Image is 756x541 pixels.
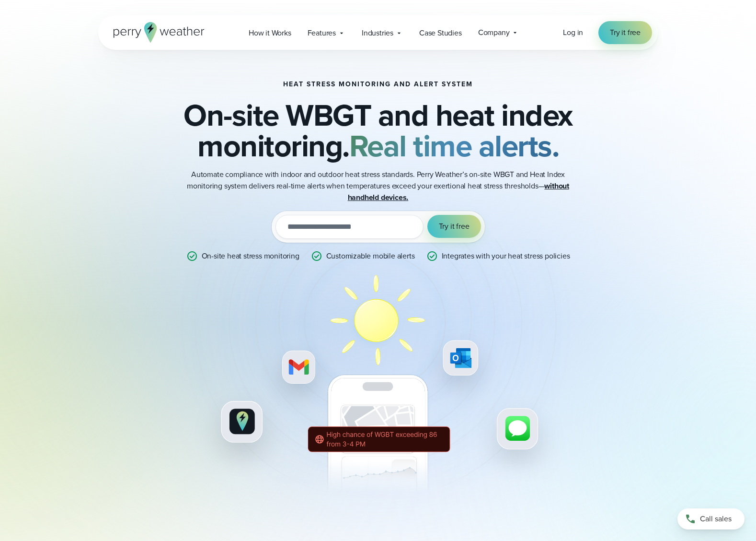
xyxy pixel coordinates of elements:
[419,27,462,39] span: Case Studies
[439,221,470,232] span: Try it free
[362,27,393,39] span: Industries
[563,27,583,38] a: Log in
[146,100,610,161] h2: On-site WBGT and heat index monitoring.
[249,27,291,39] span: How it Works
[411,23,470,43] a: Case Studies
[677,508,745,529] a: Call sales
[326,250,415,262] p: Customizable mobile alerts
[700,513,732,525] span: Call sales
[442,250,570,262] p: Integrates with your heat stress policies
[308,27,336,39] span: Features
[427,215,481,238] button: Try it free
[283,81,473,88] h1: Heat Stress Monitoring and Alert System
[598,21,652,44] a: Try it free
[610,27,641,38] span: Try it free
[478,27,510,38] span: Company
[241,23,299,43] a: How it Works
[202,250,299,262] p: On-site heat stress monitoring
[348,180,569,203] strong: without handheld devices.
[349,123,559,168] strong: Real time alerts.
[186,169,570,203] p: Automate compliance with indoor and outdoor heat stress standards. Perry Weather’s on-site WBGT a...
